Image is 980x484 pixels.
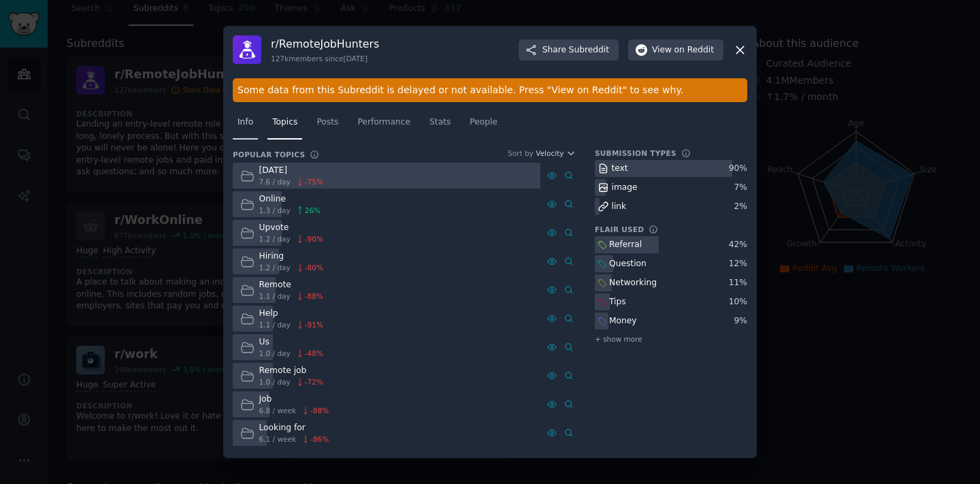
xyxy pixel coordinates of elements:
span: 1.2 / day [259,234,291,244]
span: Performance [357,116,410,129]
span: -48 % [305,349,323,358]
span: on Reddit [674,44,714,57]
span: People [470,116,497,129]
h3: Flair Used [595,225,644,234]
h3: r/ RemoteJobHunters [271,37,379,51]
span: 1.0 / day [259,377,291,387]
div: text [612,163,628,175]
div: Question [609,258,647,270]
div: 10 % [729,296,747,308]
span: 1.3 / day [259,206,291,215]
div: Looking for [259,422,329,434]
div: 7 % [734,182,747,194]
div: Sort by [508,148,534,158]
div: Referral [609,239,642,251]
div: Us [259,336,323,349]
span: -88 % [305,291,323,301]
div: 11 % [729,277,747,289]
button: ShareSubreddit [519,39,619,61]
div: Some data from this Subreddit is delayed or not available. Press "View on Reddit" to see why. [233,78,747,102]
a: Posts [312,112,343,140]
div: Tips [609,296,626,308]
div: Job [259,393,329,406]
button: Viewon Reddit [628,39,723,61]
span: 1.1 / day [259,320,291,329]
div: Help [259,308,323,320]
div: 127k members since [DATE] [271,54,379,63]
div: Online [259,193,321,206]
span: 6.8 / week [259,406,297,415]
span: -91 % [305,320,323,329]
div: 2 % [734,201,747,213]
img: RemoteJobHunters [233,35,261,64]
div: Money [609,315,637,327]
span: View [652,44,714,57]
span: Velocity [536,148,563,158]
div: 9 % [734,315,747,327]
span: -72 % [305,377,323,387]
span: 7.6 / day [259,177,291,187]
span: Posts [316,116,338,129]
div: Networking [609,277,657,289]
span: 26 % [305,206,321,215]
span: Info [238,116,253,129]
span: -90 % [305,234,323,244]
div: Upvote [259,222,323,234]
span: -86 % [310,434,329,444]
span: 1.1 / day [259,291,291,301]
a: People [465,112,502,140]
div: link [612,201,627,213]
span: + show more [595,334,642,344]
span: Share [542,44,609,57]
div: [DATE] [259,165,323,177]
a: Topics [267,112,302,140]
span: -75 % [305,177,323,187]
div: Hiring [259,251,323,263]
div: Remote [259,279,323,291]
span: -80 % [305,263,323,272]
span: 6.1 / week [259,434,297,444]
span: Subreddit [569,44,609,57]
span: 1.2 / day [259,263,291,272]
div: 42 % [729,239,747,251]
div: image [612,182,638,194]
span: -88 % [310,406,329,415]
a: Stats [425,112,455,140]
div: 12 % [729,258,747,270]
a: Performance [353,112,415,140]
button: Velocity [536,148,576,158]
div: Remote job [259,365,323,377]
span: Stats [429,116,451,129]
h3: Submission Types [595,148,676,158]
div: 90 % [729,163,747,175]
h3: Popular Topics [233,150,305,159]
span: 1.0 / day [259,349,291,358]
a: Info [233,112,258,140]
span: Topics [272,116,297,129]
